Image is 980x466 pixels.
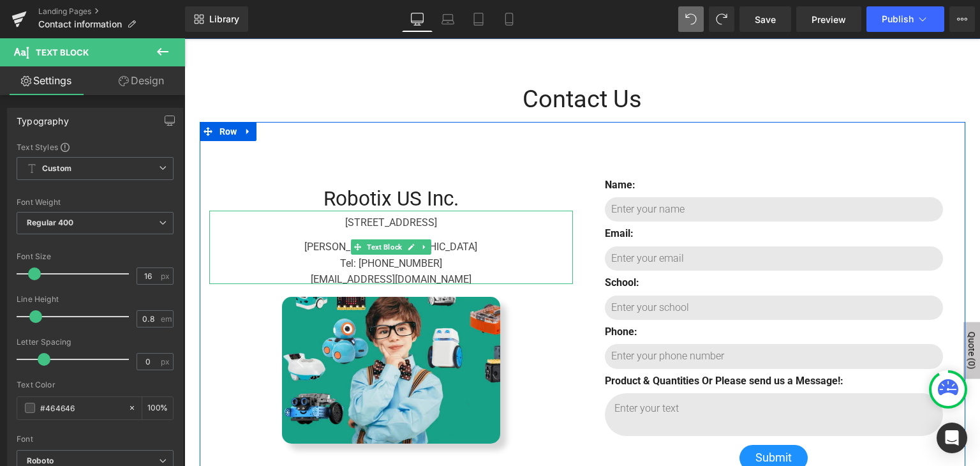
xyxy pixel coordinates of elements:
span: Row [32,84,56,103]
span: Preview [812,13,846,26]
div: Font Size [17,252,174,261]
div: Font Weight [17,198,174,207]
input: Color [40,401,122,415]
a: Expand / Collapse [56,84,72,103]
p: Product & Quantities Or Please send us a Message!: [420,337,759,349]
div: Open Intercom Messenger [937,423,967,453]
span: Text Block [180,201,220,216]
a: Tablet [463,6,494,32]
div: Font [17,435,174,444]
span: Publish [882,14,914,24]
div: Text Color [17,380,174,389]
span: Contact information [38,19,122,29]
b: Regular 400 [27,218,74,227]
button: More [949,6,975,32]
div: Typography [17,109,69,126]
span: Text Block [36,47,89,57]
span: [STREET_ADDRESS] [161,178,253,190]
span: Save [755,13,776,26]
span: px [161,272,172,280]
div: Line Height [17,295,174,304]
span: em [161,315,172,323]
a: Laptop [433,6,463,32]
div: Letter Spacing [17,338,174,347]
span: px [161,357,172,366]
input: Enter your school [420,257,759,282]
a: Preview [796,6,861,32]
p: Email: [420,190,759,201]
a: Landing Pages [38,6,185,17]
a: Design [95,66,188,95]
input: Enter your email [420,208,759,232]
button: Undo [678,6,704,32]
span: Library [209,13,239,25]
button: Redo [709,6,734,32]
p: Name: [420,141,759,153]
b: Custom [42,163,71,174]
h1: Robotix US Inc. [25,149,389,172]
div: Tel: [PHONE_NUMBER] [25,222,389,230]
a: New Library [185,6,248,32]
button: Submit [555,407,623,433]
p: School: [420,239,759,250]
a: Mobile [494,6,524,32]
div: [EMAIL_ADDRESS][DOMAIN_NAME] [25,237,389,246]
div: % [142,397,173,419]
a: Expand / Collapse [234,201,247,216]
input: Enter your phone number [420,306,759,330]
p: Phone: [420,288,759,299]
button: Publish [866,6,944,32]
a: Desktop [402,6,433,32]
div: Text Styles [17,142,174,152]
input: Enter your name [420,159,759,183]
